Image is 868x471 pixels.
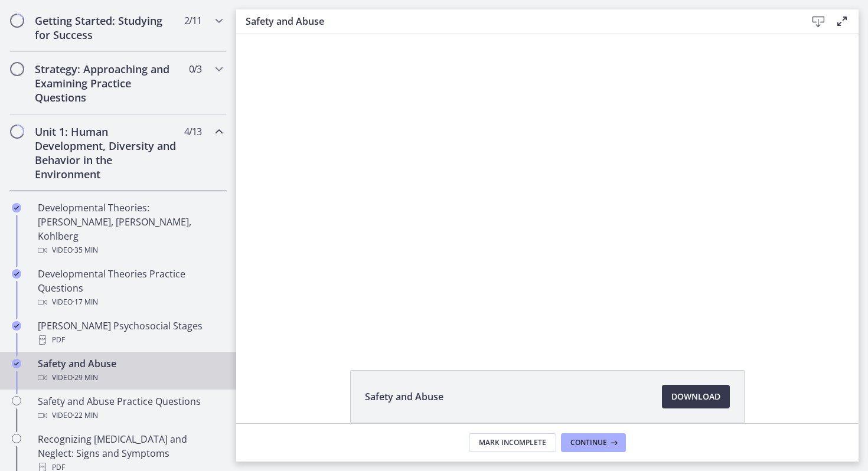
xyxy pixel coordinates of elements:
[246,14,788,28] h3: Safety and Abuse
[561,433,626,452] button: Continue
[73,408,98,423] span: · 22 min
[35,62,179,104] h2: Strategy: Approaching and Examining Practice Questions
[38,243,222,257] div: Video
[73,295,98,309] span: · 17 min
[12,269,21,279] i: Completed
[12,359,21,368] i: Completed
[184,14,201,28] span: 2 / 11
[35,125,179,181] h2: Unit 1: Human Development, Diversity and Behavior in the Environment
[12,321,21,331] i: Completed
[38,356,222,385] div: Safety and Abuse
[479,438,546,447] span: Mark Incomplete
[38,394,222,423] div: Safety and Abuse Practice Questions
[662,385,730,408] a: Download
[38,371,222,385] div: Video
[671,390,720,404] span: Download
[184,125,201,139] span: 4 / 13
[365,390,443,404] span: Safety and Abuse
[236,34,859,343] iframe: Video Lesson
[38,201,222,257] div: Developmental Theories: [PERSON_NAME], [PERSON_NAME], Kohlberg
[38,333,222,347] div: PDF
[73,371,98,385] span: · 29 min
[469,433,556,452] button: Mark Incomplete
[35,14,179,42] h2: Getting Started: Studying for Success
[570,438,607,447] span: Continue
[73,243,98,257] span: · 35 min
[189,62,201,76] span: 0 / 3
[38,267,222,309] div: Developmental Theories Practice Questions
[38,319,222,347] div: [PERSON_NAME] Psychosocial Stages
[38,408,222,423] div: Video
[38,295,222,309] div: Video
[12,203,21,212] i: Completed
